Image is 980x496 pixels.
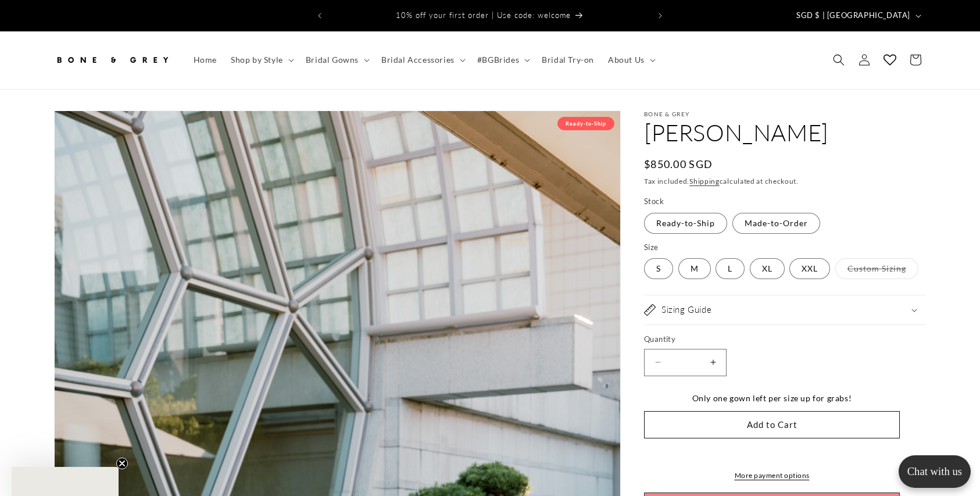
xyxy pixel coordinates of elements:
[826,47,852,73] summary: Search
[116,458,128,469] button: Close teaser
[644,242,660,254] legend: Size
[50,43,175,77] a: Bone and Grey Bridal
[396,10,571,20] span: 10% off your first order | Use code: welcome
[374,48,470,72] summary: Bridal Accessories
[477,55,519,65] span: #BGBrides
[661,304,711,316] h2: Sizing Guide
[601,48,660,72] summary: About Us
[789,258,830,279] label: XXL
[796,10,910,22] span: SGD $ | [GEOGRAPHIC_DATA]
[716,258,745,279] label: L
[224,48,299,72] summary: Shop by Style
[644,213,727,234] label: Ready-to-Ship
[535,48,601,72] a: Bridal Try-on
[306,55,359,65] span: Bridal Gowns
[644,391,900,405] div: Only one gown left per size up for grabs!
[644,156,713,172] span: $850.00 SGD
[789,5,926,27] button: SGD $ | [GEOGRAPHIC_DATA]
[542,55,594,65] span: Bridal Try-on
[689,177,720,185] a: Shipping
[381,55,455,65] span: Bridal Accessories
[644,176,926,187] div: Tax included. calculated at checkout.
[231,55,283,65] span: Shop by Style
[644,334,900,345] label: Quantity
[644,470,900,481] a: More payment options
[299,48,374,72] summary: Bridal Gowns
[644,117,926,148] h1: [PERSON_NAME]
[644,196,665,208] legend: Stock
[644,258,673,279] label: S
[644,411,900,438] button: Add to Cart
[307,5,332,27] button: Previous announcement
[12,467,119,496] div: Close teaser
[899,455,971,488] button: Open chatbox
[899,465,971,478] p: Chat with us
[470,48,535,72] summary: #BGBrides
[187,48,224,72] a: Home
[678,258,711,279] label: M
[644,295,926,324] summary: Sizing Guide
[750,258,785,279] label: XL
[194,55,217,65] span: Home
[644,110,926,117] p: Bone & Grey
[54,47,170,73] img: Bone and Grey Bridal
[835,258,918,279] label: Custom Sizing
[608,55,645,65] span: About Us
[732,213,820,234] label: Made-to-Order
[648,5,673,27] button: Next announcement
